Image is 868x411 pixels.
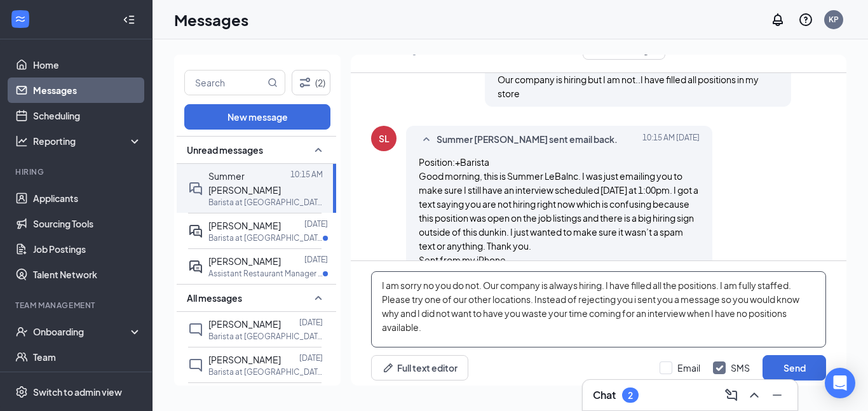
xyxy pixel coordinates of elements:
[15,386,28,398] svg: Settings
[188,322,203,337] svg: ChatInactive
[371,355,468,381] button: Full text editorPen
[767,385,787,405] button: Minimize
[208,232,323,243] p: Barista at [GEOGRAPHIC_DATA]
[188,224,203,239] svg: ActiveDoubleChat
[593,388,616,402] h3: Chat
[208,367,323,377] p: Barista at [GEOGRAPHIC_DATA]
[628,390,633,401] div: 2
[15,325,28,338] svg: UserCheck
[33,185,142,211] a: Applicants
[184,104,330,130] button: New message
[382,361,395,374] svg: Pen
[268,77,278,88] svg: MagnifyingGlass
[770,12,785,27] svg: Notifications
[33,370,142,395] a: DocumentsCrown
[33,386,122,398] div: Switch to admin view
[15,166,139,177] div: Hiring
[825,368,855,398] div: Open Intercom Messenger
[33,325,131,338] div: Onboarding
[14,13,27,25] svg: WorkstreamLogo
[292,70,330,95] button: Filter (2)
[208,170,281,196] span: Summer [PERSON_NAME]
[33,103,142,128] a: Scheduling
[208,354,281,365] span: [PERSON_NAME]
[33,77,142,103] a: Messages
[33,211,142,236] a: Sourcing Tools
[724,387,739,403] svg: ComposeMessage
[208,268,323,279] p: Assistant Restaurant Manager at [GEOGRAPHIC_DATA]
[747,387,762,403] svg: ChevronUp
[187,292,242,304] span: All messages
[208,331,323,342] p: Barista at [GEOGRAPHIC_DATA]
[208,255,281,267] span: [PERSON_NAME]
[304,254,328,265] p: [DATE]
[208,197,323,208] p: Barista at [GEOGRAPHIC_DATA]
[297,75,313,90] svg: Filter
[642,132,700,147] span: [DATE] 10:15 AM
[299,353,323,363] p: [DATE]
[188,181,203,196] svg: DoubleChat
[188,259,203,274] svg: ActiveDoubleChat
[829,14,839,25] div: KP
[187,144,263,156] span: Unread messages
[15,135,28,147] svg: Analysis
[33,135,142,147] div: Reporting
[371,271,826,347] textarea: I am sorry no you do not. Our company is always hiring. I have filled all the positions. I am ful...
[419,132,434,147] svg: SmallChevronUp
[188,358,203,373] svg: ChatInactive
[798,12,813,27] svg: QuestionInfo
[33,262,142,287] a: Talent Network
[33,344,142,370] a: Team
[721,385,742,405] button: ComposeMessage
[123,13,135,26] svg: Collapse
[174,9,248,30] h1: Messages
[311,290,326,306] svg: SmallChevronUp
[290,169,323,180] p: 10:15 AM
[304,219,328,229] p: [DATE]
[15,300,139,311] div: Team Management
[744,385,764,405] button: ChevronUp
[311,142,326,158] svg: SmallChevronUp
[185,71,265,95] input: Search
[437,132,618,147] span: Summer [PERSON_NAME] sent email back.
[33,52,142,77] a: Home
[379,132,390,145] div: SL
[33,236,142,262] a: Job Postings
[763,355,826,381] button: Send
[208,220,281,231] span: [PERSON_NAME]
[770,387,785,403] svg: Minimize
[299,317,323,328] p: [DATE]
[498,74,759,99] span: Our company is hiring but I am not..I have filled all positions in my store
[419,156,698,266] span: Position:+Barista Good morning, this is Summer LeBalnc. I was just emailing you to make sure I st...
[208,318,281,330] span: [PERSON_NAME]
